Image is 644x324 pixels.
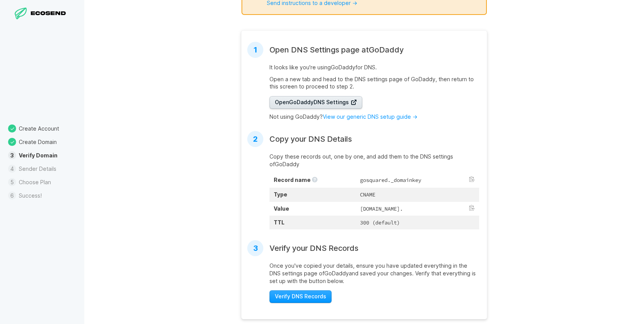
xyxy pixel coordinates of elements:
[356,173,479,188] td: gosquared._domainkey
[269,75,479,90] p: Open a new tab and head to the DNS settings page of GoDaddy , then return to this screen to proce...
[269,134,352,144] h2: Copy your DNS Details
[269,262,479,285] p: Once you've copied your details, ensure you have updated everything in the DNS settings page of G...
[269,64,479,71] p: It looks like you're using GoDaddy for DNS.
[269,45,404,54] h2: Open DNS Settings page at GoDaddy
[323,113,417,120] a: View our generic DNS setup guide →
[356,188,479,201] td: CNAME
[275,98,357,106] span: Open GoDaddy DNS Settings
[356,202,479,216] td: [DOMAIN_NAME].
[269,113,479,121] p: Not using GoDaddy?
[269,244,358,253] h2: Verify your DNS Records
[269,173,356,188] th: Record name
[269,290,332,303] button: Verify DNS Records
[269,216,356,229] th: TTL
[269,188,356,201] th: Type
[275,293,326,300] span: Verify DNS Records
[356,216,479,229] td: 300 (default)
[269,202,356,216] th: Value
[269,153,479,168] p: Copy these records out, one by one, and add them to the DNS settings of GoDaddy
[269,96,362,109] a: OpenGoDaddyDNS Settings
